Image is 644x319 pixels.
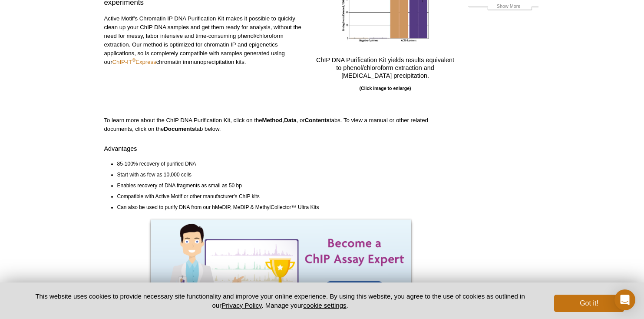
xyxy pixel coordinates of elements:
[20,292,540,310] p: This website uses cookies to provide necessary site functionality and improve your online experie...
[117,157,450,168] li: 85-100% recovery of purified DNA
[554,295,624,312] button: Got it!
[132,57,135,62] sup: ®
[104,142,458,153] h4: Advantages
[614,289,635,310] div: Open Intercom Messenger
[360,86,411,91] b: (Click image to enlarge)
[117,179,450,190] li: Enables recovery of DNA fragments as small as 50 bp
[262,117,283,123] strong: Method
[305,117,330,123] strong: Contents
[117,190,450,201] li: Compatible with Active Motif or other manufacturer's ChIP kits
[117,168,450,179] li: Start with as few as 10,000 cells
[104,116,458,133] p: To learn more about the ChIP DNA Purification Kit, click on the , , or tabs. To view a manual or ...
[284,117,297,123] strong: Data
[303,302,346,309] button: cookie settings
[221,302,261,309] a: Privacy Policy
[164,126,195,132] strong: Documents
[104,14,307,66] p: Active Motif’s Chromatin IP DNA Purification Kit makes it possible to quickly clean up your ChIP ...
[468,2,538,12] a: Show More
[313,53,458,80] h4: ChIP DNA Purification Kit yields results equivalent to phenol/chloroform extraction and [MEDICAL_...
[117,201,450,212] li: Can also be used to purify DNA from our hMeDIP, MeDIP & MethylCollector™ Ultra Kits
[112,59,156,65] a: ChIP-IT®Express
